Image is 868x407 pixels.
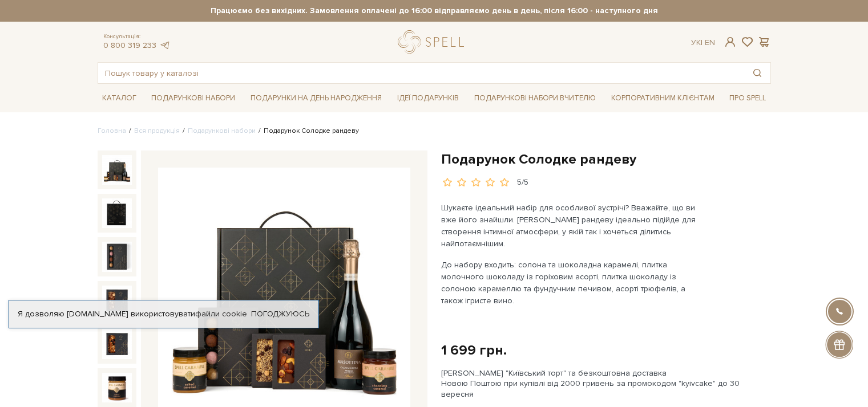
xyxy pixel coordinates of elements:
[147,89,240,107] a: Подарункові набори
[103,33,171,40] span: Консультація:
[102,198,132,228] img: Подарунок Солодке рандеву
[98,63,744,83] input: Пошук товару у каталозі
[103,40,156,50] a: 0 800 319 233
[98,6,771,16] strong: Працюємо без вихідних. Замовлення оплачені до 16:00 відправляємо день в день, після 16:00 - насту...
[159,40,171,50] a: telegram
[134,127,180,135] a: Вся продукція
[393,89,463,107] a: Ідеї подарунків
[102,155,132,185] img: Подарунок Солодке рандеву
[98,127,126,135] a: Головна
[441,202,709,250] p: Шукаєте ідеальний набір для особливої зустрічі? Вважайте, що ви вже його знайшли. [PERSON_NAME] р...
[705,38,715,47] a: En
[691,38,715,48] div: Ук
[102,373,132,402] img: Подарунок Солодке рандеву
[517,177,528,188] div: 5/5
[725,89,770,107] a: Про Spell
[246,89,386,107] a: Подарунки на День народження
[102,242,132,271] img: Подарунок Солодке рандеву
[607,89,719,107] a: Корпоративним клієнтам
[188,127,256,135] a: Подарункові набори
[102,329,132,359] img: Подарунок Солодке рандеву
[98,89,141,107] a: Каталог
[102,286,132,315] img: Подарунок Солодке рандеву
[441,259,709,307] p: До набору входить: солона та шоколадна карамелі, плитка молочного шоколаду із горіховим асорті, п...
[195,309,247,319] a: файли cookie
[398,30,469,54] a: logo
[744,63,770,83] button: Пошук товару у каталозі
[441,341,507,359] div: 1 699 грн.
[441,368,771,400] div: [PERSON_NAME] "Київський торт" та безкоштовна доставка Новою Поштою при купівлі від 2000 гривень ...
[256,126,359,136] li: Подарунок Солодке рандеву
[9,309,318,319] div: Я дозволяю [DOMAIN_NAME] використовувати
[251,309,309,319] a: Погоджуюсь
[701,38,703,47] span: |
[470,88,600,108] a: Подарункові набори Вчителю
[441,150,771,168] h1: Подарунок Солодке рандеву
